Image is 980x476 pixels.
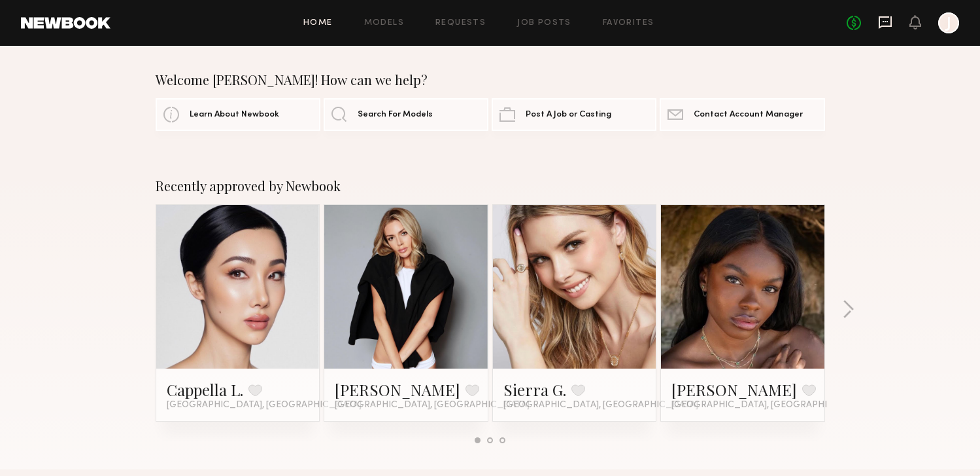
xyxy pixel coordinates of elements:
div: Recently approved by Newbook [156,178,825,194]
a: Learn About Newbook [156,98,320,131]
a: Requests [435,19,486,27]
a: Home [303,19,333,27]
a: Contact Account Manager [660,98,824,131]
span: [GEOGRAPHIC_DATA], [GEOGRAPHIC_DATA] [671,400,866,411]
a: Cappella L. [167,379,243,400]
div: Welcome [PERSON_NAME]! How can we help? [156,72,825,88]
span: [GEOGRAPHIC_DATA], [GEOGRAPHIC_DATA] [167,400,362,411]
a: Job Posts [517,19,571,27]
span: Contact Account Manager [694,111,803,119]
span: Post A Job or Casting [526,111,611,119]
span: Learn About Newbook [190,111,279,119]
span: Search For Models [358,111,433,119]
a: Search For Models [324,98,488,131]
a: [PERSON_NAME] [671,379,797,400]
a: Sierra G. [503,379,566,400]
a: Favorites [603,19,654,27]
a: J [938,12,959,33]
span: [GEOGRAPHIC_DATA], [GEOGRAPHIC_DATA] [503,400,698,411]
a: [PERSON_NAME] [335,379,460,400]
a: Post A Job or Casting [492,98,656,131]
a: Models [364,19,404,27]
span: [GEOGRAPHIC_DATA], [GEOGRAPHIC_DATA] [335,400,530,411]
